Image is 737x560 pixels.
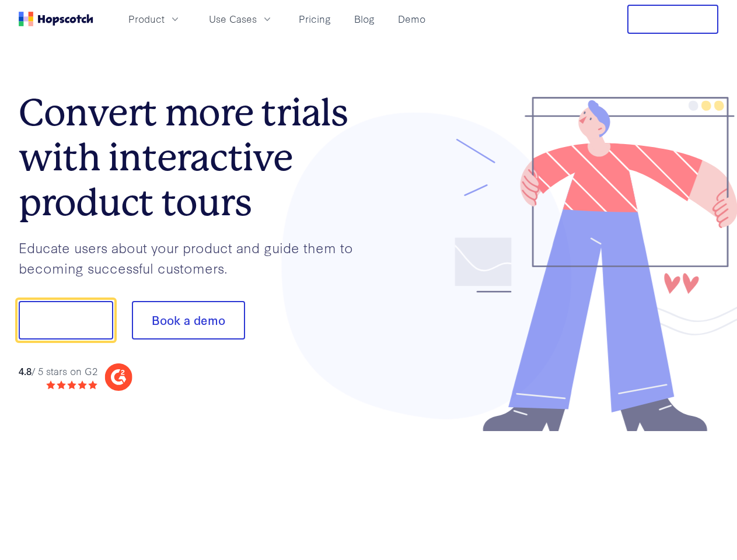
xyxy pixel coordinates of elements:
[19,364,32,377] strong: 4.8
[19,301,113,339] button: Show me!
[19,12,93,26] a: Home
[627,5,718,34] button: Free Trial
[350,9,379,29] a: Blog
[132,301,245,339] button: Book a demo
[19,364,97,379] div: / 5 stars on G2
[19,90,369,225] h1: Convert more trials with interactive product tours
[121,9,188,29] button: Product
[19,237,369,278] p: Educate users about your product and guide them to becoming successful customers.
[128,12,165,26] span: Product
[393,9,430,29] a: Demo
[202,9,280,29] button: Use Cases
[209,12,257,26] span: Use Cases
[294,9,336,29] a: Pricing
